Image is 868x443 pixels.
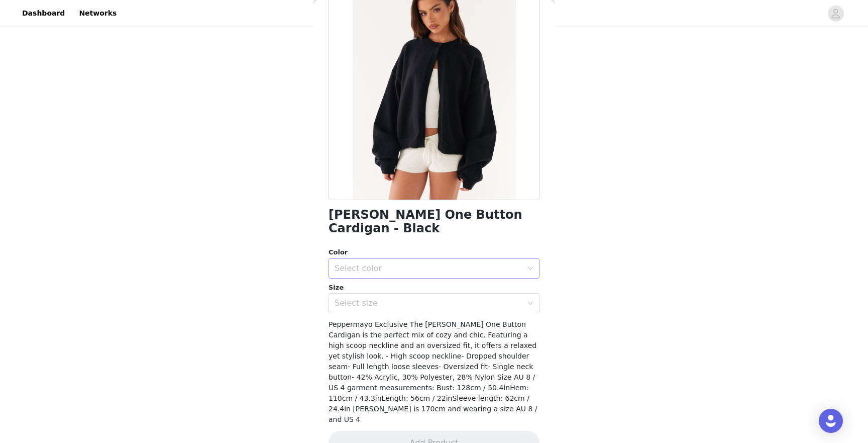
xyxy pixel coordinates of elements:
i: icon: down [527,300,533,307]
a: Networks [73,2,123,25]
div: Select size [335,298,522,308]
div: avatar [831,6,840,22]
span: Peppermayo Exclusive The [PERSON_NAME] One Button Cardigan is the perfect mix of cozy and chic. F... [329,320,537,423]
h1: [PERSON_NAME] One Button Cardigan - Black [329,208,539,235]
div: Select color [335,263,522,274]
div: Size [329,283,539,293]
a: Dashboard [16,2,71,25]
div: Open Intercom Messenger [819,409,843,433]
i: icon: down [527,265,533,273]
div: Color [329,247,539,257]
